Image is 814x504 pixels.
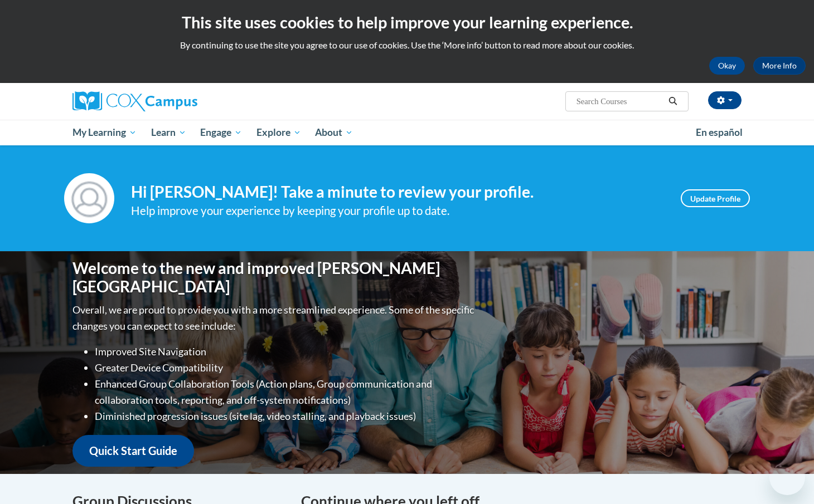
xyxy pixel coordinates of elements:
button: Account Settings [708,91,742,109]
li: Improved Site Navigation [95,344,477,360]
a: Quick Start Guide [72,435,194,467]
div: Help improve your experience by keeping your profile up to date. [131,202,664,220]
h1: Welcome to the new and improved [PERSON_NAME][GEOGRAPHIC_DATA] [72,259,477,296]
span: En español [696,126,743,138]
span: My Learning [72,126,137,139]
li: Enhanced Group Collaboration Tools (Action plans, Group communication and collaboration tools, re... [95,376,477,408]
button: Okay [709,57,745,75]
a: En español [689,121,750,144]
span: About [315,126,353,139]
img: Profile Image [64,173,114,223]
li: Greater Device Compatibility [95,360,477,376]
img: Cox Campus [72,91,197,111]
li: Diminished progression issues (site lag, video stalling, and playback issues) [95,408,477,424]
a: Explore [249,120,308,145]
h2: This site uses cookies to help improve your learning experience. [8,11,806,33]
span: Learn [151,126,186,139]
iframe: Button to launch messaging window [769,459,805,495]
input: Search Courses [575,95,665,108]
p: By continuing to use the site you agree to our use of cookies. Use the ‘More info’ button to read... [8,39,806,51]
p: Overall, we are proud to provide you with a more streamlined experience. Some of the specific cha... [72,302,477,334]
a: Learn [144,120,193,145]
a: More Info [753,57,806,75]
a: Update Profile [681,189,750,207]
div: Main menu [56,120,758,145]
a: My Learning [65,120,144,145]
span: Explore [256,126,301,139]
span: Engage [200,126,242,139]
a: Cox Campus [72,91,284,111]
button: Search [665,95,681,108]
a: Engage [193,120,249,145]
h4: Hi [PERSON_NAME]! Take a minute to review your profile. [131,183,664,202]
a: About [308,120,361,145]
